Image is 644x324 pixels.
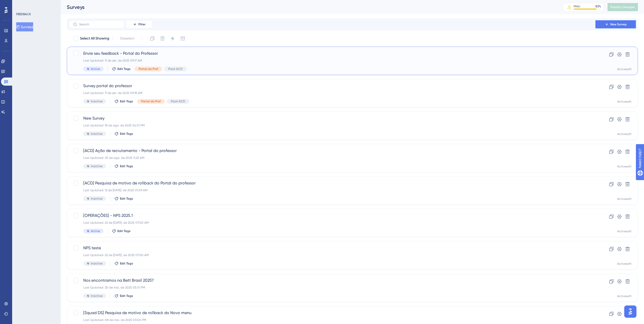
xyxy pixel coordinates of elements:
[79,23,120,26] input: Search
[120,294,133,298] span: Edit Tags
[83,123,581,127] div: Last Updated: 18 de ago. de 2025 04:51 PM
[617,164,632,168] div: Activesoft
[83,148,581,154] span: [ACD] Ação de recrutamento - Portal do professor
[610,22,627,26] span: New Survey
[617,100,632,104] div: Activesoft
[91,197,102,201] span: Inactive
[83,83,581,89] span: Survey portal do professor
[83,59,581,63] div: Last Updated: 11 de set. de 2025 09:17 AM
[91,132,102,136] span: Inactive
[617,229,632,233] div: Activesoft
[141,99,161,103] span: Portal do Prof
[114,99,133,103] button: Edit Tags
[16,22,33,31] button: Surveys
[114,294,133,298] button: Edit Tags
[12,1,32,7] span: Need Help?
[114,197,133,201] button: Edit Tags
[91,294,102,298] span: Inactive
[91,261,102,265] span: Inactive
[114,132,133,136] button: Edit Tags
[114,261,133,265] button: Edit Tags
[574,4,580,8] div: MAU
[617,197,632,201] div: Activesoft
[117,229,131,233] span: Edit Tags
[83,180,581,186] span: [ACD] Pesquisa de motivo de rollback do Portal do professor
[611,5,635,9] span: Publish Changes
[67,4,550,11] div: Surveys
[617,262,632,266] div: Activesoft
[127,20,152,28] button: Filter
[617,67,632,71] div: Activesoft
[83,245,581,251] span: NPS teste
[120,132,133,136] span: Edit Tags
[112,229,131,233] button: Edit Tags
[168,67,183,71] span: Pack ACD
[16,12,31,16] div: FEEDBACK
[120,99,133,103] span: Edit Tags
[120,261,133,265] span: Edit Tags
[83,318,581,322] div: Last Updated: 08 de mai. de 2025 03:00 PM
[91,229,100,233] span: Active
[83,115,581,121] span: New Survey
[138,22,146,26] span: Filter
[117,67,131,71] span: Edit Tags
[83,253,581,257] div: Last Updated: 22 de [DATE]. de 2025 07:00 AM
[83,50,581,56] span: Envie seu feedback - Portal do Professor
[83,285,581,290] div: Last Updated: 30 de mai. de 2025 05:01 PM
[608,3,638,11] button: Publish Changes
[83,310,581,316] span: [Squad DS] Pesquisa de motivo de rollback do Novo menu
[112,67,131,71] button: Edit Tags
[91,99,102,103] span: Inactive
[83,221,581,225] div: Last Updated: 22 de [DATE]. de 2025 07:00 AM
[83,91,581,95] div: Last Updated: 11 de set. de 2025 09:18 AM
[595,4,601,8] div: 83 %
[120,164,133,168] span: Edit Tags
[91,164,102,168] span: Inactive
[120,197,133,201] span: Edit Tags
[83,277,581,283] span: Nos encontramos na Bett Brasil 2025?
[623,304,638,319] iframe: UserGuiding AI Assistant Launcher
[83,156,581,160] div: Last Updated: 20 de ago. de 2025 11:25 AM
[83,213,581,219] span: [OPERAÇÕES] - NPS 2025.1
[617,132,632,136] div: Activesoft
[595,20,636,28] button: New Survey
[116,34,139,43] button: Deselect
[120,35,134,42] span: Deselect
[80,35,109,42] span: Select All Showing
[83,188,581,192] div: Last Updated: 12 de [DATE]. de 2025 01:09 AM
[617,294,632,298] div: Activesoft
[114,164,133,168] button: Edit Tags
[91,67,100,71] span: Active
[139,67,158,71] span: Portal do Prof
[171,99,185,103] span: Pack ACD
